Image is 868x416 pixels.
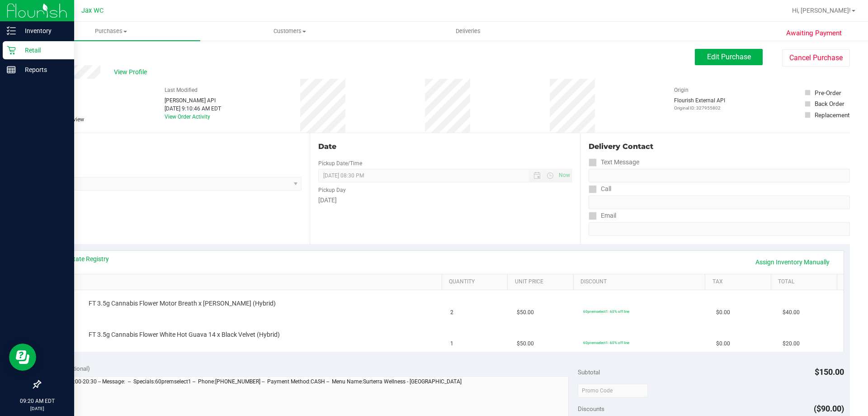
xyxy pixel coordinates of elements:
a: Quantity [449,278,504,286]
label: Pickup Date/Time [318,159,362,167]
div: Flourish External API [674,96,725,111]
label: Pickup Day [318,186,346,194]
inline-svg: Reports [7,65,16,74]
span: Subtotal [578,368,600,376]
div: Replacement [815,110,849,120]
span: 2 [450,308,453,317]
span: 1 [450,339,453,348]
a: Customers [200,22,379,41]
p: [DATE] [4,405,70,412]
a: View State Registry [55,254,109,263]
p: Inventory [16,25,70,36]
span: ($90.00) [814,404,844,413]
span: Deliveries [443,27,493,35]
iframe: Resource center [9,344,36,371]
label: Email [589,209,616,222]
p: Retail [16,45,70,56]
inline-svg: Retail [7,46,16,55]
span: 60premselect1: 60% off line [583,340,629,345]
a: Total [778,278,833,286]
a: Unit Price [515,278,570,286]
a: View Order Activity [165,114,210,120]
a: Tax [712,278,768,286]
label: Text Message [589,156,639,169]
span: $40.00 [783,308,800,317]
label: Call [589,182,611,196]
span: $150.00 [815,367,844,377]
label: Origin [674,86,689,94]
button: Cancel Purchase [782,49,850,67]
button: Edit Purchase [695,49,763,65]
label: Last Modified [165,86,198,94]
div: Back Order [815,99,844,108]
p: Original ID: 327955802 [674,105,725,111]
div: Pre-Order [815,88,841,97]
span: $50.00 [517,339,534,348]
span: 60premselect1: 60% off line [583,309,629,314]
inline-svg: Inventory [7,26,16,35]
p: Reports [16,64,70,75]
span: FT 3.5g Cannabis Flower Motor Breath x [PERSON_NAME] (Hybrid) [89,299,276,308]
span: $20.00 [783,339,800,348]
div: Location [40,141,302,152]
a: Deliveries [379,22,557,41]
span: Jax WC [81,7,104,14]
a: Purchases [22,22,200,41]
div: [DATE] 9:10:46 AM EDT [165,105,221,113]
input: Promo Code [578,384,648,397]
a: Assign Inventory Manually [750,254,835,270]
input: Format: (999) 999-9999 [589,196,850,209]
p: 09:20 AM EDT [4,397,70,405]
span: FT 3.5g Cannabis Flower White Hot Guava 14 x Black Velvet (Hybrid) [89,330,280,339]
span: $50.00 [517,308,534,317]
span: Awaiting Payment [786,28,842,38]
input: Format: (999) 999-9999 [589,169,850,182]
div: Delivery Contact [589,141,850,152]
span: Customers [201,27,378,35]
span: Hi, [PERSON_NAME]! [792,7,851,14]
a: Discount [580,278,702,286]
span: Edit Purchase [707,53,751,61]
div: Date [318,141,571,152]
span: Purchases [22,27,200,35]
div: [PERSON_NAME] API [165,96,221,105]
span: View Profile [114,67,150,77]
a: SKU [53,278,438,286]
span: $0.00 [716,308,730,317]
div: [DATE] [318,196,571,205]
span: $0.00 [716,339,730,348]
